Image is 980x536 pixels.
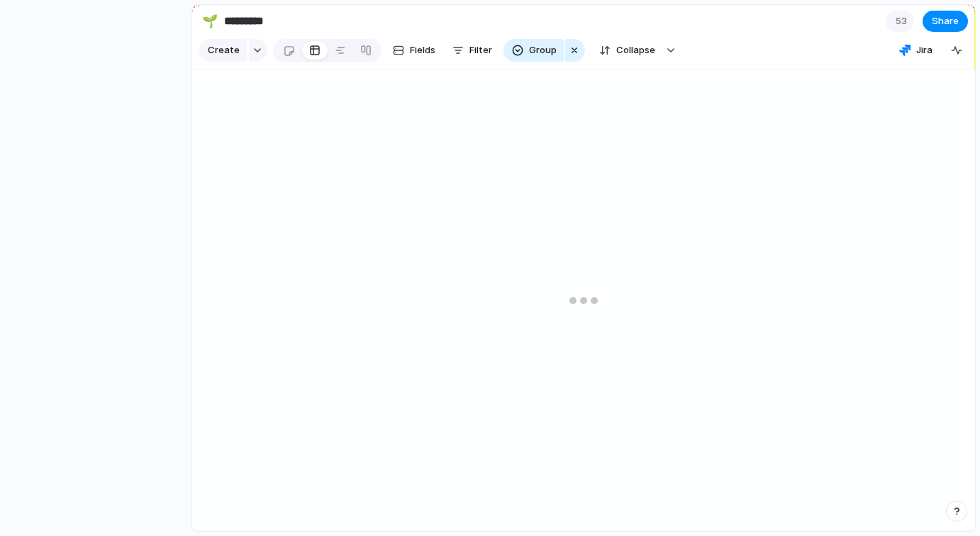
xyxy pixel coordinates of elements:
span: Fields [410,43,435,57]
span: Filter [469,43,492,57]
button: Collapse [591,39,662,62]
button: Filter [447,39,498,62]
span: Jira [916,43,932,57]
button: Jira [893,40,938,61]
span: Group [529,43,557,57]
span: Create [208,43,240,57]
span: 53 [896,14,911,28]
button: 🌱 [199,10,221,33]
div: 🌱 [202,11,218,30]
span: Share [932,14,959,28]
button: Create [199,39,247,62]
button: Group [503,39,564,62]
button: Share [923,11,968,32]
span: Collapse [616,43,655,57]
button: Fields [387,39,441,62]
